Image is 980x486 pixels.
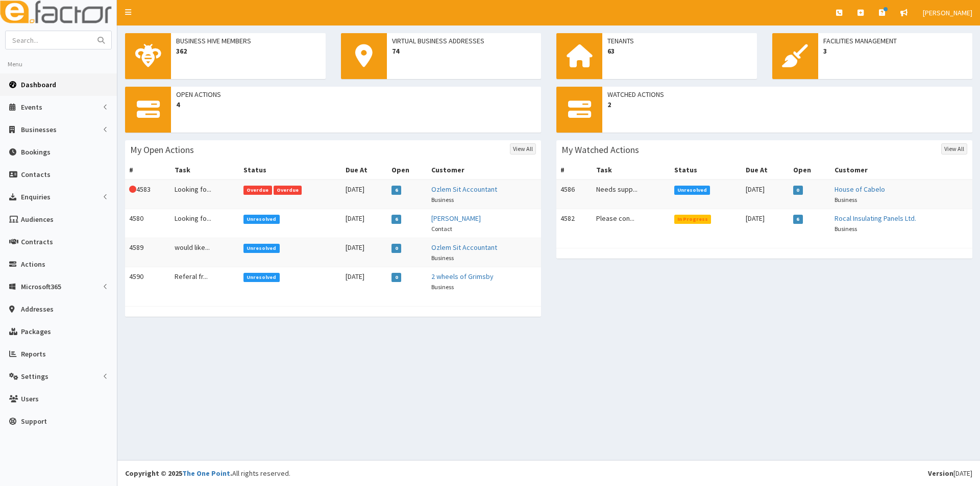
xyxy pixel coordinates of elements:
[117,460,980,486] footer: All rights reserved.
[742,180,789,209] td: [DATE]
[239,161,341,180] th: Status
[21,215,54,224] span: Audiences
[592,209,670,238] td: Please con...
[607,46,752,56] span: 63
[21,80,56,89] span: Dashboard
[561,145,639,155] h3: My Watched Actions
[125,469,232,478] strong: Copyright © 2025 .
[431,214,481,223] a: [PERSON_NAME]
[670,161,742,180] th: Status
[176,99,536,110] span: 4
[556,209,592,238] td: 4582
[431,254,454,262] small: Business
[793,186,803,195] span: 0
[176,36,321,46] span: Business Hive Members
[830,161,972,180] th: Customer
[835,214,916,223] a: Rocal Insulating Panels Ltd.
[170,238,239,267] td: would like...
[592,180,670,209] td: Needs supp...
[125,267,170,296] td: 4590
[176,46,321,56] span: 362
[21,237,53,246] span: Contracts
[274,186,302,195] span: Overdue
[789,161,830,180] th: Open
[125,180,170,209] td: 4583
[125,238,170,267] td: 4589
[243,273,280,282] span: Unresolved
[341,161,388,180] th: Due At
[391,244,401,253] span: 0
[21,192,51,201] span: Enquiries
[341,238,388,267] td: [DATE]
[431,272,494,281] a: 2 wheels of Grimsby
[742,161,789,180] th: Due At
[607,89,967,99] span: Watched Actions
[742,209,789,238] td: [DATE]
[607,36,752,46] span: Tenants
[170,161,239,180] th: Task
[341,180,388,209] td: [DATE]
[21,327,51,336] span: Packages
[21,147,51,157] span: Bookings
[125,209,170,238] td: 4580
[431,283,454,291] small: Business
[556,161,592,180] th: #
[431,243,497,252] a: Ozlem Sit Accountant
[341,267,388,296] td: [DATE]
[130,145,194,155] h3: My Open Actions
[21,282,61,291] span: Microsoft365
[243,244,280,253] span: Unresolved
[170,180,239,209] td: Looking fo...
[556,180,592,209] td: 4586
[129,186,136,193] i: This Action is overdue!
[431,185,497,194] a: Ozlem Sit Accountant
[243,215,280,224] span: Unresolved
[182,469,230,478] a: The One Point
[176,89,536,99] span: Open Actions
[21,372,48,381] span: Settings
[391,186,401,195] span: 6
[21,304,54,314] span: Addresses
[835,196,857,203] small: Business
[592,161,670,180] th: Task
[928,469,953,478] b: Version
[674,186,710,195] span: Unresolved
[431,225,452,233] small: Contact
[392,46,536,56] span: 74
[21,349,46,359] span: Reports
[21,394,39,403] span: Users
[391,273,401,282] span: 0
[387,161,427,180] th: Open
[21,170,51,179] span: Contacts
[170,209,239,238] td: Looking fo...
[21,260,45,269] span: Actions
[823,46,968,56] span: 3
[607,99,967,110] span: 2
[341,209,388,238] td: [DATE]
[923,8,972,17] span: [PERSON_NAME]
[835,225,857,233] small: Business
[427,161,541,180] th: Customer
[928,468,972,478] div: [DATE]
[21,125,57,134] span: Businesses
[674,215,712,224] span: In Progress
[835,185,885,194] a: House of Cabelo
[392,36,536,46] span: Virtual Business Addresses
[823,36,968,46] span: Facilities Management
[21,103,42,112] span: Events
[6,31,91,49] input: Search...
[125,161,170,180] th: #
[941,143,967,155] a: View All
[170,267,239,296] td: Referal fr...
[510,143,536,155] a: View All
[391,215,401,224] span: 6
[793,215,803,224] span: 6
[243,186,272,195] span: Overdue
[21,417,47,426] span: Support
[431,196,454,203] small: Business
